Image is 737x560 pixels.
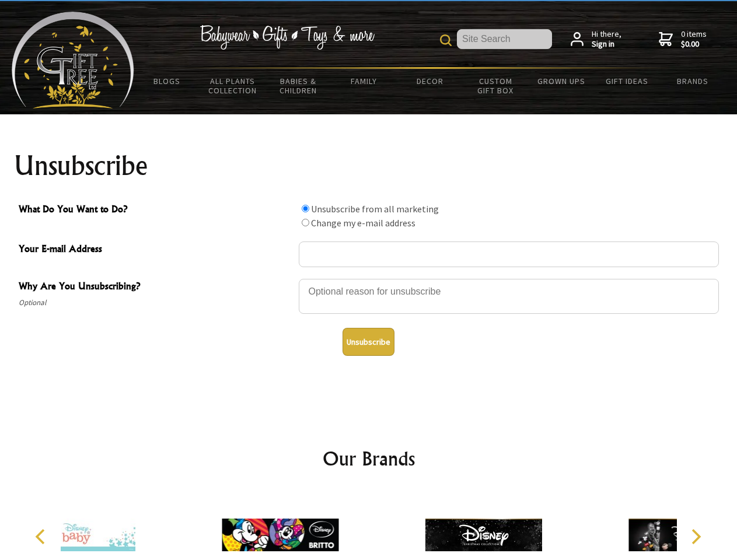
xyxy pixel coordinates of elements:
[14,152,724,180] h1: Unsubscribe
[19,296,293,310] span: Optional
[19,242,293,258] span: Your E-mail Address
[302,205,309,212] input: What Do You Want to Do?
[659,29,707,50] a: 0 items$0.00
[528,69,594,93] a: Grown Ups
[594,69,660,93] a: Gift Ideas
[683,524,708,549] button: Next
[571,29,621,50] a: Hi there,Sign in
[311,217,415,229] label: Change my e-mail address
[299,279,719,314] textarea: Why Are You Unsubscribing?
[200,25,375,50] img: Babywear - Gifts - Toys & more
[681,39,707,50] strong: $0.00
[266,69,331,103] a: Babies & Children
[397,69,463,93] a: Decor
[681,29,707,50] span: 0 items
[660,69,726,93] a: Brands
[23,444,714,473] h2: Our Brands
[19,279,293,296] span: Why Are You Unsubscribing?
[592,39,621,50] strong: Sign in
[302,219,309,226] input: What Do You Want to Do?
[19,202,293,219] span: What Do You Want to Do?
[457,29,552,49] input: Site Search
[463,69,529,103] a: Custom Gift Box
[331,69,397,93] a: Family
[440,34,452,46] img: product search
[592,29,621,50] span: Hi there,
[200,69,266,103] a: All Plants Collection
[12,12,134,108] img: Babyware - Gifts - Toys and more...
[134,69,200,93] a: BLOGS
[343,328,394,356] button: Unsubscribe
[299,242,719,267] input: Your E-mail Address
[29,524,55,549] button: Previous
[311,203,439,215] label: Unsubscribe from all marketing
